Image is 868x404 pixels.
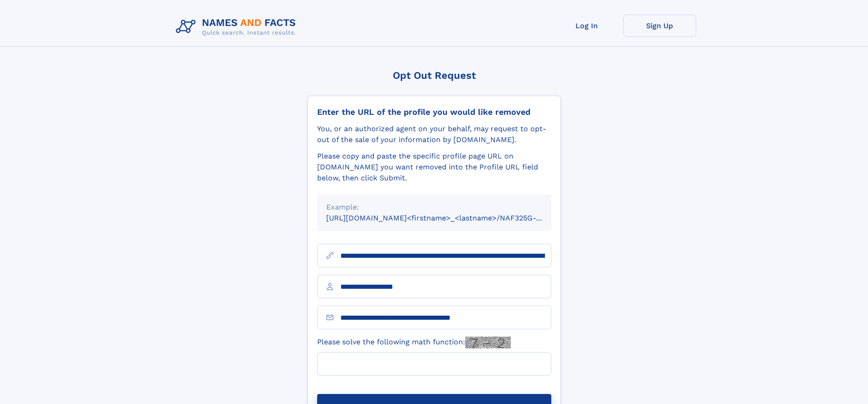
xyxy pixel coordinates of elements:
[623,15,696,37] a: Sign Up
[317,337,511,348] label: Please solve the following math function:
[326,214,569,222] small: [URL][DOMAIN_NAME]<firstname>_<lastname>/NAF325G-xxxxxxxx
[550,15,623,37] a: Log In
[326,202,542,213] div: Example:
[317,123,551,145] div: You, or an authorized agent on your behalf, may request to opt-out of the sale of your informatio...
[317,107,551,117] div: Enter the URL of the profile you would like removed
[308,70,561,81] div: Opt Out Request
[317,151,551,184] div: Please copy and paste the specific profile page URL on [DOMAIN_NAME] you want removed into the Pr...
[172,15,303,39] img: Logo Names and Facts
